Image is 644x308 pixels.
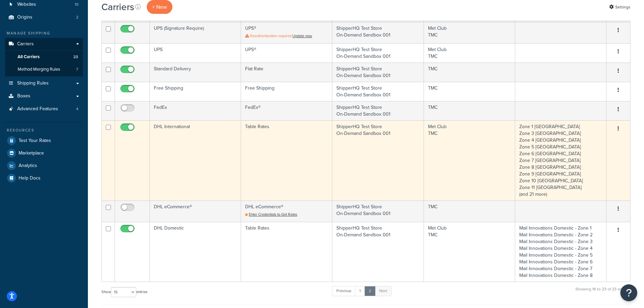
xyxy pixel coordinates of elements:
[241,82,332,101] td: Free Shipping
[424,200,515,222] td: TMC
[515,120,606,200] td: Zone 1 [GEOGRAPHIC_DATA] Zone 3 [GEOGRAPHIC_DATA] Zone 4 [GEOGRAPHIC_DATA] Zone 5 [GEOGRAPHIC_DAT...
[5,103,83,115] a: Advanced Features 4
[17,2,36,7] span: Websites
[424,120,515,200] td: Met Club TMC
[101,287,147,297] label: Show entries
[424,222,515,282] td: Met Club TMC
[332,101,424,120] td: ShipperHQ Test Store On-Demand Sandbox 001
[5,172,83,184] a: Help Docs
[250,33,291,39] span: Reauthentication required
[17,106,58,112] span: Advanced Features
[575,285,630,300] div: Showing 16 to 23 of 23 entries
[364,286,376,296] a: 2
[19,163,37,169] span: Analytics
[17,80,49,86] span: Shipping Rules
[241,43,332,63] td: UPS®
[5,63,83,76] li: Method Merging Rules
[332,63,424,82] td: ShipperHQ Test Store On-Demand Sandbox 001
[76,15,78,20] span: 2
[75,2,78,7] span: 10
[5,77,83,90] a: Shipping Rules
[5,11,83,24] a: Origins 2
[150,63,241,82] td: Standard Delivery
[18,54,40,60] span: All Carriers
[18,67,60,72] span: Method Merging Rules
[241,22,332,43] td: UPS®
[424,63,515,82] td: TMC
[150,43,241,63] td: UPS
[17,41,34,47] span: Carriers
[609,2,630,12] a: Settings
[332,120,424,200] td: ShipperHQ Test Store On-Demand Sandbox 001
[332,43,424,63] td: ShipperHQ Test Store On-Demand Sandbox 001
[76,67,78,72] span: 7
[515,222,606,282] td: Mail Innovations Domestic - Zone 1 Mail Innovations Domestic - Zone 2 Mail Innovations Domestic -...
[150,101,241,120] td: FedEx
[332,200,424,222] td: ShipperHQ Test Store On-Demand Sandbox 001
[5,160,83,172] a: Analytics
[150,22,241,43] td: UPS (Signature Require)
[375,286,391,296] a: Next
[241,101,332,120] td: FedEx®
[19,175,41,181] span: Help Docs
[424,22,515,43] td: Met Club TMC
[424,43,515,63] td: Met Club TMC
[5,147,83,159] a: Marketplace
[5,38,83,50] a: Carriers
[5,135,83,147] a: Test Your Rates
[249,212,297,217] span: Enter Credentials to Get Rates
[332,222,424,282] td: ShipperHQ Test Store On-Demand Sandbox 001
[17,15,32,20] span: Origins
[5,38,83,76] li: Carriers
[245,212,297,217] a: Enter Credentials to Get Rates
[5,51,83,63] a: All Carriers 23
[241,200,332,222] td: DHL eCommerce®
[241,120,332,200] td: Table Rates
[150,222,241,282] td: DHL Domestic
[101,0,134,14] h1: Carriers
[76,106,78,112] span: 4
[241,63,332,82] td: Flat Rate
[150,200,241,222] td: DHL eCommerce®
[19,138,51,144] span: Test Your Rates
[241,222,332,282] td: Table Rates
[73,54,78,60] span: 23
[424,101,515,120] td: TMC
[5,127,83,133] div: Resources
[5,90,83,102] a: Boxes
[150,82,241,101] td: Free Shipping
[5,63,83,76] a: Method Merging Rules 7
[5,30,83,36] div: Manage Shipping
[332,82,424,101] td: ShipperHQ Test Store On-Demand Sandbox 001
[150,120,241,200] td: DHL International
[332,22,424,43] td: ShipperHQ Test Store On-Demand Sandbox 001
[355,286,365,296] a: 1
[17,93,30,99] span: Boxes
[5,11,83,24] li: Origins
[5,51,83,63] li: All Carriers
[292,33,312,39] a: Update now
[5,103,83,115] li: Advanced Features
[111,287,136,297] select: Showentries
[424,82,515,101] td: TMC
[332,286,356,296] a: Previous
[19,150,44,156] span: Marketplace
[620,284,637,301] button: Open Resource Center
